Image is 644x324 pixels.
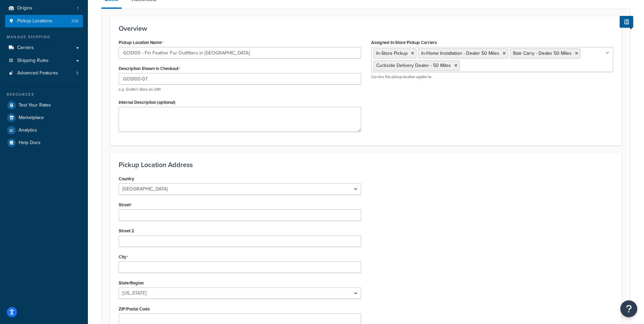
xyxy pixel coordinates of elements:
label: Internal Description (optional) [119,100,175,105]
li: Pickup Locations [5,15,83,27]
span: 328 [71,18,78,24]
a: Test Your Rates [5,99,83,111]
button: Open Resource Center [620,300,637,317]
span: Help Docs [19,140,41,146]
a: Shipping Rules [5,54,83,67]
span: Analytics [19,128,37,133]
span: Origins [17,5,32,11]
span: Stair Carry - Dealer 50 Miles [513,50,572,57]
span: 1 [77,5,78,11]
li: Origins [5,2,83,15]
a: Origins1 [5,2,83,15]
label: Street [119,202,132,208]
div: Manage Shipping [5,34,83,40]
span: 3 [76,70,78,76]
span: In-Home Installation - Dealer 50 Miles [421,50,499,57]
label: Street 2 [119,228,134,233]
label: City [119,254,128,260]
button: Show Help Docs [620,16,633,28]
span: Pickup Locations [17,18,52,24]
span: Test Your Rates [19,102,51,108]
li: Advanced Features [5,67,83,79]
label: ZIP/Postal Code [119,306,150,311]
label: Pickup Location Name [119,40,163,45]
span: Shipping Rules [17,58,49,64]
span: In-Store Pickup [376,50,408,57]
a: Pickup Locations328 [5,15,83,27]
a: Advanced Features3 [5,67,83,79]
a: Carriers [5,42,83,54]
label: Description Shown in Checkout [119,66,180,71]
p: e.g. Grotto's Store on 24th [119,87,361,92]
p: Carriers this pickup location applies to [371,74,614,79]
span: Advanced Features [17,70,58,76]
span: Carriers [17,45,34,51]
h3: Pickup Location Address [119,161,613,168]
h3: Overview [119,25,613,32]
a: Help Docs [5,137,83,149]
a: Analytics [5,124,83,136]
span: Marketplace [19,115,44,121]
label: Assigned In-Store Pickup Carriers [371,40,437,45]
div: Resources [5,92,83,97]
a: Marketplace [5,112,83,124]
label: Country [119,176,134,181]
label: State/Region [119,280,144,285]
span: Curbside Delivery Dealer - 50 Miles [376,62,451,69]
